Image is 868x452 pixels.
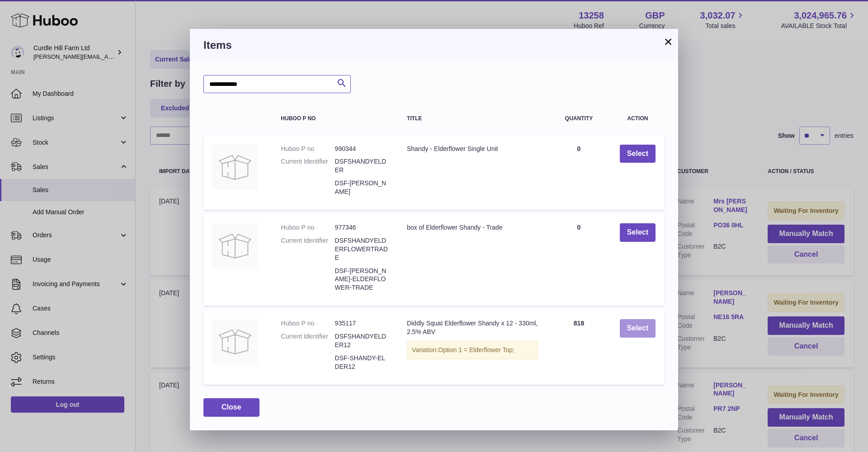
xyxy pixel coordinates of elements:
dd: DSFSHANDYELDER [335,157,389,174]
img: Diddly Squat Elderflower Shandy x 12 - 330ml, 2.5% ABV [212,319,258,364]
dd: 977346 [335,223,389,232]
div: Diddly Squat Elderflower Shandy x 12 - 330ml, 2.5% ABV [407,319,538,336]
img: box of Elderflower Shandy - Trade [212,223,258,268]
dt: Current Identifier [281,157,335,174]
div: Shandy - Elderflower Single Unit [407,145,538,153]
img: Shandy - Elderflower Single Unit [212,145,258,190]
td: 0 [547,214,611,306]
dd: DSFSHANDYELDERFLOWERTRADE [335,236,389,262]
button: Select [620,145,656,163]
div: box of Elderflower Shandy - Trade [407,223,538,232]
dd: DSF-[PERSON_NAME] [335,179,389,196]
td: 818 [547,310,611,384]
span: Close [222,403,241,411]
span: Option 1 = Elderflower Top; [438,346,514,353]
dt: Current Identifier [281,332,335,349]
th: Title [398,107,547,131]
div: Variation: [407,341,538,359]
dt: Huboo P no [281,145,335,153]
dt: Current Identifier [281,236,335,262]
button: Close [203,398,259,417]
th: Huboo P no [272,107,398,131]
button: × [663,36,674,47]
dd: 935117 [335,319,389,328]
button: Select [620,319,656,338]
dt: Huboo P no [281,223,335,232]
h3: Items [203,38,665,52]
dd: 990344 [335,145,389,153]
td: 0 [547,136,611,210]
th: Action [611,107,665,131]
button: Select [620,223,656,242]
th: Quantity [547,107,611,131]
dd: DSF-[PERSON_NAME]-ELDERFLOWER-TRADE [335,267,389,292]
dd: DSF-SHANDY-ELDER12 [335,354,389,371]
dt: Huboo P no [281,319,335,328]
dd: DSFSHANDYELDER12 [335,332,389,349]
